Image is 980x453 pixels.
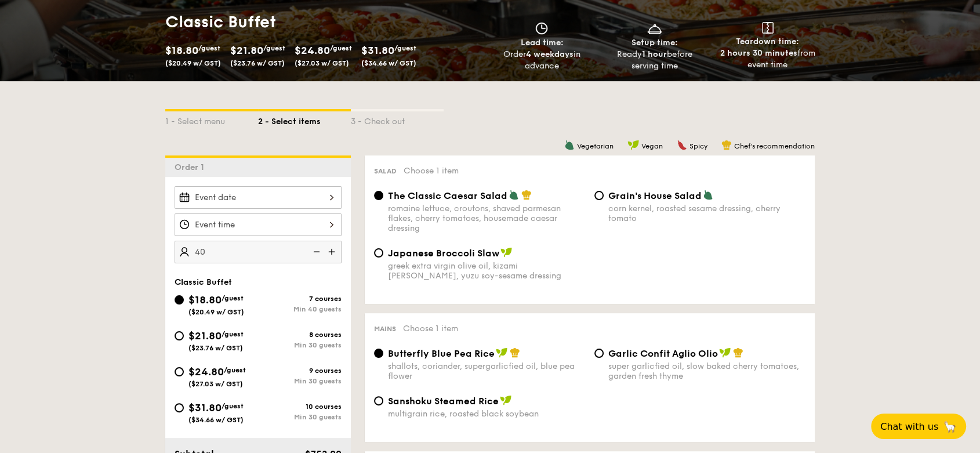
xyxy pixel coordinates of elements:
[307,241,324,263] img: icon-reduce.1d2dbef1.svg
[374,191,383,200] input: The Classic Caesar Saladromaine lettuce, croutons, shaved parmesan flakes, cherry tomatoes, house...
[175,403,184,412] input: $31.80/guest($34.66 w/ GST)10 coursesMin 30 guests
[721,140,732,150] img: icon-chef-hat.a58ddaea.svg
[594,349,604,358] input: Garlic Confit Aglio Oliosuper garlicfied oil, slow baked cherry tomatoes, garden fresh thyme
[258,341,342,349] div: Min 30 guests
[188,401,222,414] span: $31.80
[388,348,495,359] span: Butterfly Blue Pea Rice
[388,261,585,281] div: greek extra virgin olive oil, kizami [PERSON_NAME], yuzu soy-sesame dressing
[165,12,485,32] h1: Classic Buffet
[258,403,342,411] div: 10 courses
[175,213,342,236] input: Event time
[880,421,938,432] span: Chat with us
[165,59,221,67] span: ($20.49 w/ GST)
[521,190,532,200] img: icon-chef-hat.a58ddaea.svg
[295,44,330,57] span: $24.80
[175,367,184,376] input: $24.80/guest($27.03 w/ GST)9 coursesMin 30 guests
[388,361,585,381] div: shallots, coriander, supergarlicfied oil, blue pea flower
[188,416,244,424] span: ($34.66 w/ GST)
[222,330,244,338] span: /guest
[608,204,805,223] div: corn kernel, roasted sesame dressing, cherry tomato
[631,38,678,48] span: Setup time:
[762,22,774,34] img: icon-teardown.65201eee.svg
[324,241,342,263] img: icon-add.58712e84.svg
[403,324,458,334] span: Choose 1 item
[374,349,383,358] input: Butterfly Blue Pea Riceshallots, coriander, supergarlicfied oil, blue pea flower
[490,49,594,72] div: Order in advance
[608,361,805,381] div: super garlicfied oil, slow baked cherry tomatoes, garden fresh thyme
[388,248,499,259] span: Japanese Broccoli Slaw
[577,142,614,150] span: Vegetarian
[175,162,209,172] span: Order 1
[188,380,243,388] span: ($27.03 w/ GST)
[258,413,342,421] div: Min 30 guests
[608,190,702,201] span: Grain's House Salad
[351,111,444,128] div: 3 - Check out
[520,38,563,48] span: Lead time:
[719,347,731,358] img: icon-vegan.f8ff3823.svg
[388,396,499,407] span: Sanshoku Steamed Rice
[496,347,507,358] img: icon-vegan.f8ff3823.svg
[188,293,222,306] span: $18.80
[330,44,352,52] span: /guest
[500,247,512,258] img: icon-vegan.f8ff3823.svg
[258,331,342,339] div: 8 courses
[533,22,550,35] img: icon-clock.2db775ea.svg
[642,49,667,59] strong: 1 hour
[188,365,224,378] span: $24.80
[165,44,198,57] span: $18.80
[689,142,707,150] span: Spicy
[736,37,799,46] span: Teardown time:
[641,142,663,150] span: Vegan
[594,191,604,200] input: Grain's House Saladcorn kernel, roasted sesame dressing, cherry tomato
[388,409,585,419] div: multigrain rice, roasted black soybean
[734,142,815,150] span: Chef's recommendation
[388,204,585,233] div: romaine lettuce, croutons, shaved parmesan flakes, cherry tomatoes, housemade caesar dressing
[509,190,519,200] img: icon-vegetarian.fe4039eb.svg
[677,140,687,150] img: icon-spicy.37a8142b.svg
[388,190,507,201] span: The Classic Caesar Salad
[374,167,397,175] span: Salad
[263,44,285,52] span: /guest
[500,395,511,405] img: icon-vegan.f8ff3823.svg
[295,59,349,67] span: ($27.03 w/ GST)
[230,44,263,57] span: $21.80
[222,402,244,410] span: /guest
[716,48,819,71] div: from event time
[188,308,244,316] span: ($20.49 w/ GST)
[258,367,342,375] div: 9 courses
[175,295,184,305] input: $18.80/guest($20.49 w/ GST)7 coursesMin 40 guests
[175,331,184,340] input: $21.80/guest($23.76 w/ GST)8 coursesMin 30 guests
[374,325,396,333] span: Mains
[526,49,574,59] strong: 4 weekdays
[720,48,797,58] strong: 2 hours 30 minutes
[608,348,718,359] span: Garlic Confit Aglio Olio
[165,111,258,128] div: 1 - Select menu
[175,186,342,209] input: Event date
[361,59,416,67] span: ($34.66 w/ GST)
[258,295,342,303] div: 7 courses
[703,190,713,200] img: icon-vegetarian.fe4039eb.svg
[404,166,459,176] span: Choose 1 item
[646,22,663,35] img: icon-dish.430c3a2e.svg
[510,347,520,358] img: icon-chef-hat.a58ddaea.svg
[188,329,222,342] span: $21.80
[564,140,575,150] img: icon-vegetarian.fe4039eb.svg
[603,49,707,72] div: Ready before serving time
[943,420,957,433] span: 🦙
[258,111,351,128] div: 2 - Select items
[198,44,220,52] span: /guest
[374,396,383,405] input: Sanshoku Steamed Ricemultigrain rice, roasted black soybean
[394,44,416,52] span: /guest
[258,377,342,385] div: Min 30 guests
[230,59,285,67] span: ($23.76 w/ GST)
[871,414,966,439] button: Chat with us🦙
[222,294,244,302] span: /guest
[258,305,342,313] div: Min 40 guests
[188,344,243,352] span: ($23.76 w/ GST)
[361,44,394,57] span: $31.80
[733,347,743,358] img: icon-chef-hat.a58ddaea.svg
[224,366,246,374] span: /guest
[374,248,383,258] input: Japanese Broccoli Slawgreek extra virgin olive oil, kizami [PERSON_NAME], yuzu soy-sesame dressing
[627,140,639,150] img: icon-vegan.f8ff3823.svg
[175,277,232,287] span: Classic Buffet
